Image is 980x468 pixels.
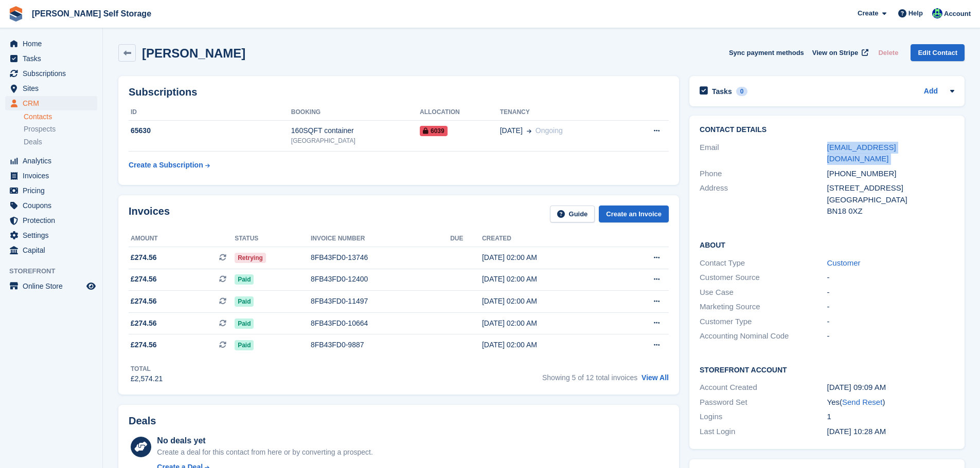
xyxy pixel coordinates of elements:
a: menu [5,66,97,81]
span: CRM [23,96,84,110]
span: £274.56 [131,340,157,350]
span: View on Stripe [812,48,858,58]
div: 8FB43FD0-13746 [311,252,450,263]
a: menu [5,198,97,213]
div: Phone [700,168,827,180]
a: menu [5,154,97,168]
a: Customer [827,258,861,267]
span: Online Store [23,279,84,293]
div: Email [700,142,827,165]
th: Tenancy [500,104,626,121]
div: [DATE] 09:09 AM [827,382,954,394]
div: - [827,330,954,342]
button: Sync payment methods [729,44,804,61]
a: menu [5,228,97,242]
span: 6039 [420,126,448,136]
div: [PHONE_NUMBER] [827,168,954,180]
th: Booking [291,104,420,121]
div: Accounting Nominal Code [700,330,827,342]
div: Use Case [700,287,827,298]
img: Jenna Pearcy [932,8,942,18]
a: menu [5,169,97,183]
a: menu [5,243,97,257]
span: Paid [235,319,254,329]
div: Last Login [700,426,827,438]
a: menu [5,279,97,293]
th: Amount [129,231,235,247]
span: Paid [235,296,254,307]
div: [STREET_ADDRESS] [827,182,954,194]
h2: About [700,239,954,250]
span: Help [908,8,923,18]
h2: Subscriptions [129,86,669,98]
div: Create a Subscription [129,160,203,171]
span: Account [944,9,971,19]
div: [DATE] 02:00 AM [482,318,616,329]
a: menu [5,36,97,51]
h2: Deals [129,415,156,427]
a: menu [5,51,97,66]
span: Paid [235,340,254,350]
a: Prospects [24,124,97,135]
span: Storefront [9,266,102,276]
a: Create a Subscription [129,156,210,175]
a: menu [5,183,97,198]
span: Prospects [24,124,56,134]
div: 160SQFT container [291,125,420,136]
th: Allocation [420,104,500,121]
div: Customer Source [700,272,827,284]
a: Add [924,86,938,98]
div: 8FB43FD0-10664 [311,318,450,329]
a: View on Stripe [808,44,870,61]
div: 1 [827,411,954,423]
th: Due [450,231,482,247]
div: [DATE] 02:00 AM [482,252,616,263]
button: Delete [874,44,902,61]
div: Logins [700,411,827,423]
div: BN18 0XZ [827,205,954,217]
div: - [827,316,954,328]
div: 8FB43FD0-11497 [311,296,450,307]
h2: Invoices [129,205,170,222]
span: Retrying [235,253,266,263]
span: Showing 5 of 12 total invoices [542,373,637,382]
span: Tasks [23,51,84,66]
span: ( ) [840,398,885,406]
img: stora-icon-8386f47178a22dfd0bd8f6a31ec36ba5ce8667c1dd55bd0f319d3a0aa187defe.svg [8,6,24,22]
div: Customer Type [700,316,827,328]
span: Protection [23,213,84,228]
span: Deals [24,137,42,147]
div: Create a deal for this contact from here or by converting a prospect. [157,447,372,458]
div: Contact Type [700,257,827,269]
h2: Storefront Account [700,364,954,375]
div: - [827,272,954,284]
a: menu [5,96,97,110]
a: menu [5,81,97,96]
span: Pricing [23,183,84,198]
a: menu [5,213,97,228]
h2: Contact Details [700,126,954,134]
div: [GEOGRAPHIC_DATA] [291,136,420,145]
div: Address [700,182,827,217]
th: Created [482,231,616,247]
th: Invoice number [311,231,450,247]
div: Marketing Source [700,301,827,313]
span: Invoices [23,169,84,183]
span: Coupons [23,198,84,213]
span: £274.56 [131,318,157,329]
a: Create an Invoice [599,205,669,222]
span: Capital [23,243,84,257]
span: Create [858,8,878,18]
a: [PERSON_NAME] Self Storage [28,5,155,22]
a: Contacts [24,112,97,122]
time: 2024-12-14 10:28:21 UTC [827,427,886,436]
div: - [827,301,954,313]
span: Analytics [23,154,84,168]
a: Deals [24,137,97,147]
div: 65630 [129,125,291,136]
th: ID [129,104,291,121]
span: Sites [23,81,84,96]
a: Preview store [85,280,97,292]
div: [DATE] 02:00 AM [482,274,616,285]
span: £274.56 [131,252,157,263]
